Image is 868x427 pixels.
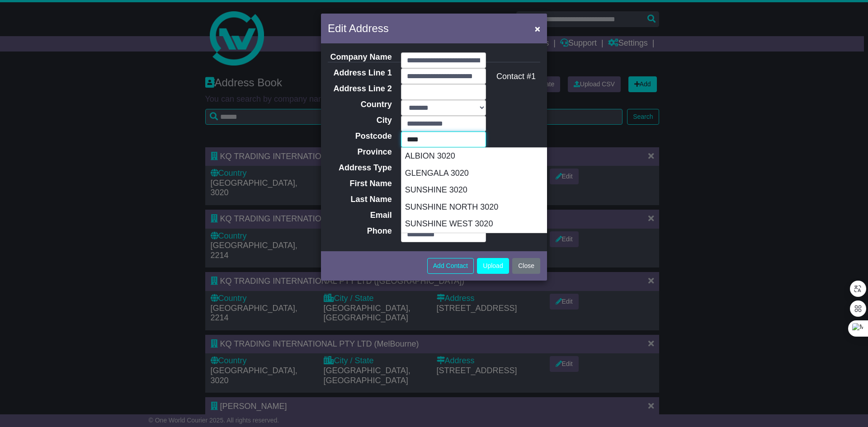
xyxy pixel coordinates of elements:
[401,182,581,199] div: SUNSHINE 3020
[321,163,396,173] label: Address Type
[401,165,581,182] div: GLENGALA 3020
[321,68,396,78] label: Address Line 1
[321,52,396,62] label: Company Name
[477,258,509,274] button: Upload
[401,148,581,165] div: ALBION 3020
[321,179,396,189] label: First Name
[321,211,396,221] label: Email
[321,131,396,141] label: Postcode
[512,258,540,274] button: Close
[535,23,540,34] span: ×
[401,216,581,233] div: SUNSHINE WEST 3020
[328,20,389,37] h5: Edit Address
[427,258,474,274] button: Add Contact
[321,84,396,94] label: Address Line 2
[321,147,396,157] label: Province
[530,19,545,38] button: Close
[496,72,536,81] span: Contact #1
[321,195,396,205] label: Last Name
[321,100,396,110] label: Country
[321,116,396,126] label: City
[401,199,581,216] div: SUNSHINE NORTH 3020
[321,226,396,236] label: Phone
